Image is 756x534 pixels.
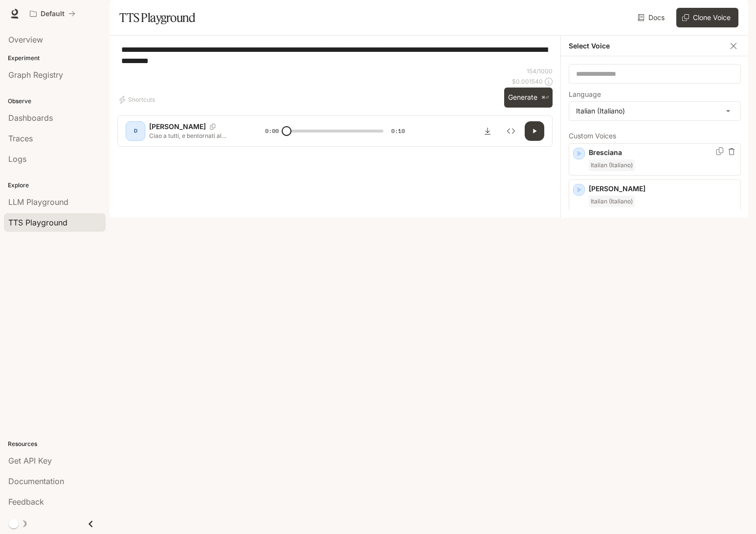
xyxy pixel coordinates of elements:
[128,123,143,139] div: D
[391,126,405,136] span: 0:10
[715,147,725,155] button: Copy Voice ID
[206,124,220,130] button: Copy Voice ID
[504,88,553,108] button: Generate⌘⏎
[117,92,159,108] button: Shortcuts
[589,196,635,207] span: Italian (Italiano)
[478,121,497,141] button: Download audio
[569,91,601,98] p: Language
[149,122,206,132] p: [PERSON_NAME]
[636,8,668,27] a: Docs
[541,95,549,101] p: ⌘⏎
[527,67,553,75] p: 154 / 1000
[119,8,195,27] h1: TTS Playground
[676,8,738,27] button: Clone Voice
[589,159,635,171] span: Italian (Italiano)
[41,10,65,18] p: Default
[569,133,741,139] p: Custom Voices
[25,4,80,23] button: All workspaces
[589,148,736,157] p: Bresciana
[512,77,543,86] p: $ 0.001540
[589,184,736,194] p: [PERSON_NAME]
[569,102,740,120] div: Italian (Italiano)
[265,126,279,136] span: 0:00
[501,121,521,141] button: Inspect
[149,132,242,140] p: Ciao a tutti, e bentornati al programma! Abbiamo un episodio affascinante in programma [DATE], in...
